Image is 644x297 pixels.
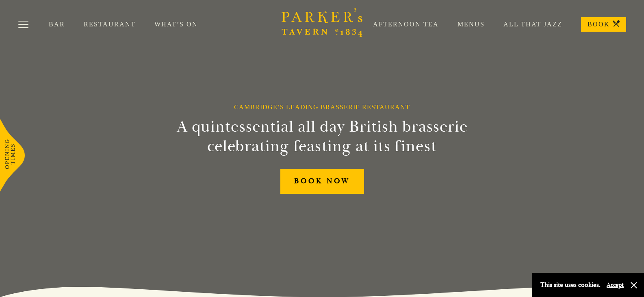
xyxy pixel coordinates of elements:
a: BOOK NOW [280,169,364,194]
p: This site uses cookies. [540,279,601,291]
button: Accept [607,281,624,289]
h2: A quintessential all day British brasserie celebrating feasting at its finest [137,117,507,156]
h1: Cambridge’s Leading Brasserie Restaurant [234,103,410,111]
button: Close and accept [630,281,638,289]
